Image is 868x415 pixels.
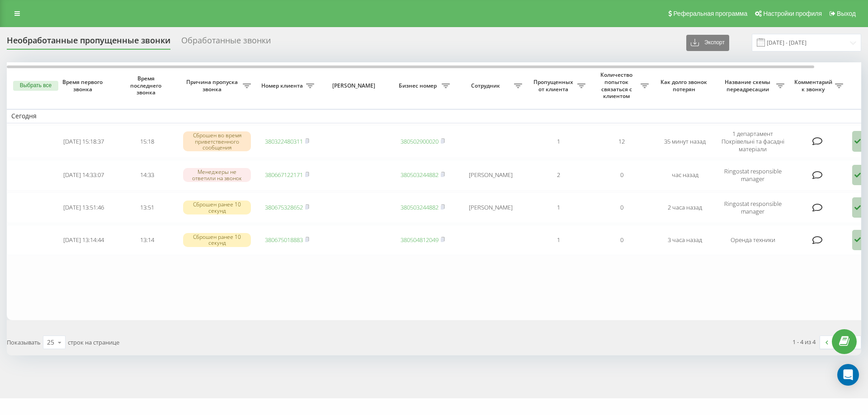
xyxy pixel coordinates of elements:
[7,338,41,346] span: Показывать
[115,192,179,223] td: 13:51
[123,75,171,96] span: Время последнего звонка
[454,192,527,223] td: [PERSON_NAME]
[527,125,590,158] td: 1
[13,81,58,91] button: Выбрать все
[793,337,816,346] div: 1 - 4 из 4
[401,236,439,244] a: 380504812049
[183,233,251,247] div: Сброшен ранее 10 секунд
[653,125,717,158] td: 35 минут назад
[265,137,303,145] a: 380322480311
[590,225,653,256] td: 0
[531,79,577,93] span: Пропущенных от клиента
[52,160,115,191] td: [DATE] 14:33:07
[594,71,641,99] span: Количество попыток связаться с клиентом
[459,82,514,89] span: Сотрудник
[527,192,590,223] td: 1
[265,236,303,244] a: 380675018883
[401,203,439,211] a: 380503244882
[660,79,709,93] span: Как долго звонок потерян
[401,171,439,179] a: 380503244882
[265,171,303,179] a: 380667122171
[183,168,251,182] div: Менеджеры не ответили на звонок
[686,35,729,51] button: Экспорт
[260,82,306,89] span: Номер клиента
[401,137,439,145] a: 380502900020
[52,225,115,256] td: [DATE] 13:14:44
[717,160,789,191] td: Ringostat responsible manager
[52,125,115,158] td: [DATE] 15:18:37
[590,125,653,158] td: 12
[653,160,717,191] td: час назад
[454,160,527,191] td: [PERSON_NAME]
[68,338,119,346] span: строк на странице
[59,79,108,93] span: Время первого звонка
[590,160,653,191] td: 0
[673,10,747,17] span: Реферальная программа
[717,125,789,158] td: 1 департамент Покрівельні та фасадні матеріали
[793,79,835,93] span: Комментарий к звонку
[717,225,789,256] td: Оренда техники
[721,79,776,93] span: Название схемы переадресации
[115,160,179,191] td: 14:33
[183,79,243,93] span: Причина пропуска звонка
[527,225,590,256] td: 1
[717,192,789,223] td: Ringostat responsible manager
[181,36,271,50] div: Обработанные звонки
[115,225,179,256] td: 13:14
[763,10,822,17] span: Настройки профиля
[653,192,717,223] td: 2 часа назад
[837,10,856,17] span: Выход
[52,192,115,223] td: [DATE] 13:51:46
[7,36,170,50] div: Необработанные пропущенные звонки
[837,364,859,386] div: Open Intercom Messenger
[590,192,653,223] td: 0
[47,338,54,347] div: 25
[265,203,303,211] a: 380675328652
[653,225,717,256] td: 3 часа назад
[115,125,179,158] td: 15:18
[183,131,251,151] div: Сброшен во время приветственного сообщения
[527,160,590,191] td: 2
[183,201,251,214] div: Сброшен ранее 10 секунд
[326,82,383,89] span: [PERSON_NAME]
[396,82,442,89] span: Бизнес номер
